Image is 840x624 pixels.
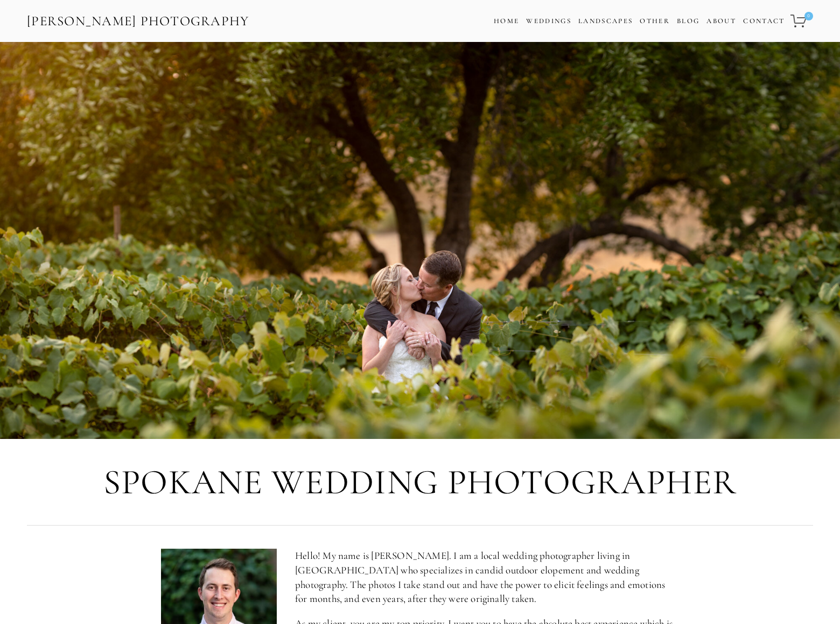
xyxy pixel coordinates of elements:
a: Landscapes [578,17,633,25]
a: Home [494,13,519,29]
a: Weddings [526,17,571,25]
a: About [706,13,736,29]
span: 0 [804,12,813,20]
a: Contact [743,13,785,29]
a: 0 items in cart [789,8,814,34]
a: Blog [677,13,699,29]
a: Other [640,17,670,25]
p: Hello! My name is [PERSON_NAME]. I am a local wedding photographer living in [GEOGRAPHIC_DATA] wh... [295,549,679,606]
a: [PERSON_NAME] Photography [26,9,250,33]
h1: Spokane Wedding Photographer [27,463,813,502]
